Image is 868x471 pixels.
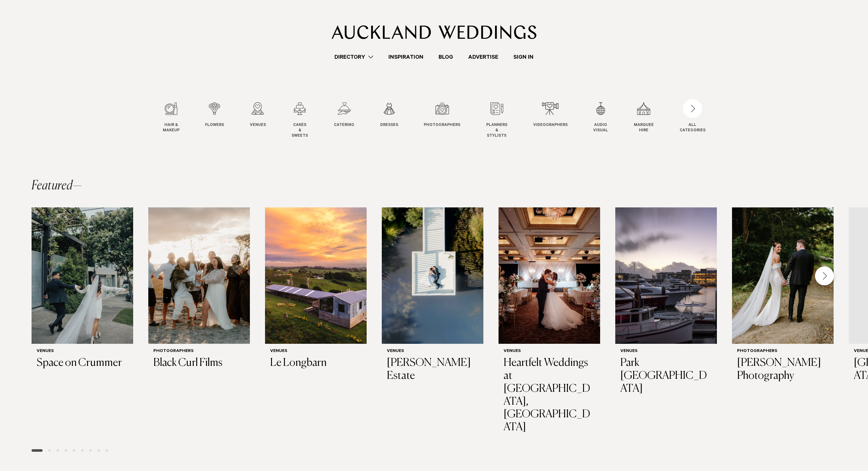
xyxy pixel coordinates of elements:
[737,357,829,383] h3: [PERSON_NAME] Photography
[732,207,834,344] img: Auckland Weddings Photographers | Ethan Lowry Photography
[205,102,224,128] a: Flowers
[387,357,478,383] h3: [PERSON_NAME] Estate
[486,102,520,139] swiper-slide: 8 / 12
[620,357,712,395] h3: Park [GEOGRAPHIC_DATA]
[32,207,133,344] img: Just married in Ponsonby
[265,207,367,344] img: Auckland Weddings Venues | Le Longbarn
[533,102,568,128] a: Videographers
[205,123,224,128] span: Flowers
[148,207,250,375] a: Auckland Weddings Photographers | Black Curl Films Photographers Black Curl Films
[732,207,834,387] a: Auckland Weddings Photographers | Ethan Lowry Photography Photographers [PERSON_NAME] Photography
[163,102,192,139] swiper-slide: 1 / 12
[380,123,398,128] span: Dresses
[380,102,411,139] swiper-slide: 6 / 12
[461,53,506,61] a: Advertise
[431,53,461,61] a: Blog
[265,207,367,375] a: Auckland Weddings Venues | Le Longbarn Venues Le Longbarn
[250,102,266,128] a: Venues
[504,349,595,354] h6: Venues
[163,102,180,134] a: Hair & Makeup
[533,102,580,139] swiper-slide: 9 / 12
[620,349,712,354] h6: Venues
[153,357,245,370] h3: Black Curl Films
[292,123,308,139] span: Cakes & Sweets
[634,123,654,134] span: Marquee Hire
[486,123,507,139] span: Planners & Stylists
[499,207,600,439] swiper-slide: 5 / 29
[292,102,321,139] swiper-slide: 4 / 12
[153,349,245,354] h6: Photographers
[163,123,180,134] span: Hair & Makeup
[499,207,600,344] img: Auckland Weddings Venues | Heartfelt Weddings at Cordis, Auckland
[381,53,431,61] a: Inspiration
[593,123,608,134] span: Audio Visual
[424,102,460,128] a: Photographers
[270,357,362,370] h3: Le Longbarn
[37,357,128,370] h3: Space on Crummer
[382,207,483,439] swiper-slide: 4 / 29
[148,207,250,439] swiper-slide: 2 / 29
[533,123,568,128] span: Videographers
[615,207,717,344] img: Yacht in the harbour at Park Hyatt Auckland
[634,102,654,134] a: Marquee Hire
[680,123,706,134] div: ALL CATEGORIES
[327,53,381,61] a: Directory
[680,102,706,132] button: ALLCATEGORIES
[486,102,507,139] a: Planners & Stylists
[148,207,250,344] img: Auckland Weddings Photographers | Black Curl Films
[332,25,536,39] img: Auckland Weddings Logo
[265,207,367,439] swiper-slide: 3 / 29
[32,207,133,375] a: Just married in Ponsonby Venues Space on Crummer
[382,207,483,387] a: Auckland Weddings Venues | Abel Estate Venues [PERSON_NAME] Estate
[382,207,483,344] img: Auckland Weddings Venues | Abel Estate
[634,102,666,139] swiper-slide: 11 / 12
[205,102,237,139] swiper-slide: 2 / 12
[732,207,834,439] swiper-slide: 7 / 29
[615,207,717,400] a: Yacht in the harbour at Park Hyatt Auckland Venues Park [GEOGRAPHIC_DATA]
[593,102,621,139] swiper-slide: 10 / 12
[37,349,128,354] h6: Venues
[504,357,595,434] h3: Heartfelt Weddings at [GEOGRAPHIC_DATA], [GEOGRAPHIC_DATA]
[506,53,541,61] a: Sign In
[737,349,829,354] h6: Photographers
[32,207,133,439] swiper-slide: 1 / 29
[380,102,398,128] a: Dresses
[334,102,354,128] a: Catering
[250,123,266,128] span: Venues
[387,349,478,354] h6: Venues
[270,349,362,354] h6: Venues
[334,123,354,128] span: Catering
[615,207,717,439] swiper-slide: 6 / 29
[292,102,308,139] a: Cakes & Sweets
[424,123,460,128] span: Photographers
[499,207,600,439] a: Auckland Weddings Venues | Heartfelt Weddings at Cordis, Auckland Venues Heartfelt Weddings at [G...
[424,102,473,139] swiper-slide: 7 / 12
[593,102,608,134] a: Audio Visual
[250,102,279,139] swiper-slide: 3 / 12
[334,102,367,139] swiper-slide: 5 / 12
[32,180,82,192] h2: Featured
